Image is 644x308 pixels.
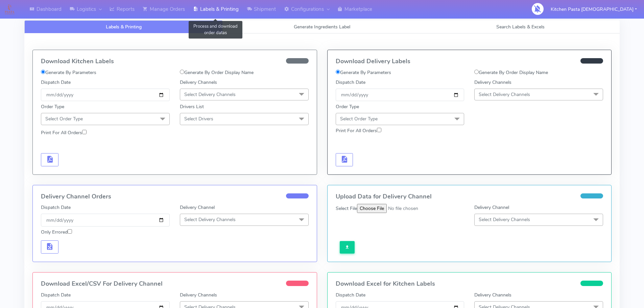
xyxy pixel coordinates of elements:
label: Generate By Parameters [336,69,391,76]
span: Labels & Printing [106,24,142,30]
span: Select Drivers [184,116,213,122]
h4: Download Kitchen Labels [41,58,309,65]
label: Generate By Order Display Name [180,69,254,76]
label: Print For All Orders [41,129,87,136]
label: Select File [336,205,357,212]
label: Drivers List [180,103,204,110]
label: Order Type [41,103,64,110]
label: Delivery Channel [474,204,509,211]
h4: Download Excel for Kitchen Labels [336,281,603,287]
label: Delivery Channel [180,204,215,211]
input: Only Errored [68,229,72,234]
input: Generate By Parameters [41,70,45,74]
label: Delivery Channels [180,291,217,299]
h4: Download Excel/CSV For Delivery Channel [41,281,309,287]
input: Generate By Order Display Name [180,70,184,74]
label: Print For All Orders [336,127,381,134]
h4: Delivery Channel Orders [41,193,309,200]
span: Select Delivery Channels [184,91,236,98]
label: Delivery Channels [474,291,511,299]
button: Kitchen Pasta [DEMOGRAPHIC_DATA] [546,2,642,16]
label: Order Type [336,103,359,110]
span: Select Order Type [340,116,378,122]
label: Generate By Parameters [41,69,96,76]
label: Only Errored [41,229,72,236]
input: Print For All Orders [377,128,381,132]
span: Generate Ingredients Label [294,24,350,30]
span: Search Labels & Excels [496,24,545,30]
label: Dispatch Date [336,79,365,86]
label: Dispatch Date [336,291,365,299]
label: Dispatch Date [41,79,71,86]
label: Generate By Order Display Name [474,69,548,76]
label: Delivery Channels [474,79,511,86]
label: Dispatch Date [41,204,71,211]
input: Generate By Parameters [336,70,340,74]
ul: Tabs [24,20,620,33]
input: Print For All Orders [82,130,87,134]
h4: Download Delivery Labels [336,58,603,65]
span: Select Delivery Channels [184,216,236,223]
label: Delivery Channels [180,79,217,86]
h4: Upload Data for Delivery Channel [336,193,603,200]
input: Generate By Order Display Name [474,70,479,74]
label: Dispatch Date [41,291,71,299]
span: Select Delivery Channels [479,91,530,98]
span: Select Order Type [45,116,83,122]
span: Select Delivery Channels [479,216,530,223]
